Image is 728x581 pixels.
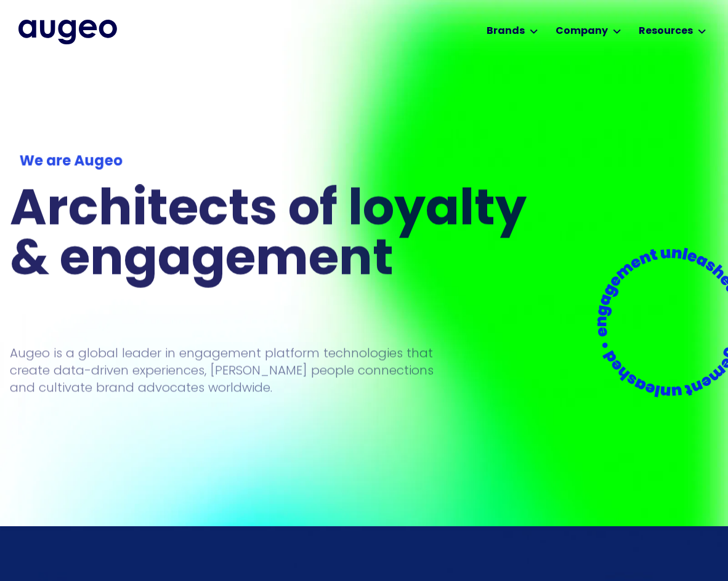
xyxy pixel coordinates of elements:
a: home [18,20,117,44]
div: Company [556,24,608,39]
h1: Architects of loyalty & engagement [10,186,542,286]
div: We are Augeo [20,151,533,172]
img: Augeo's full logo in midnight blue. [18,20,117,44]
p: Augeo is a global leader in engagement platform technologies that create data-driven experiences,... [10,344,434,396]
div: Resources [639,24,693,39]
div: Brands [487,24,525,39]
